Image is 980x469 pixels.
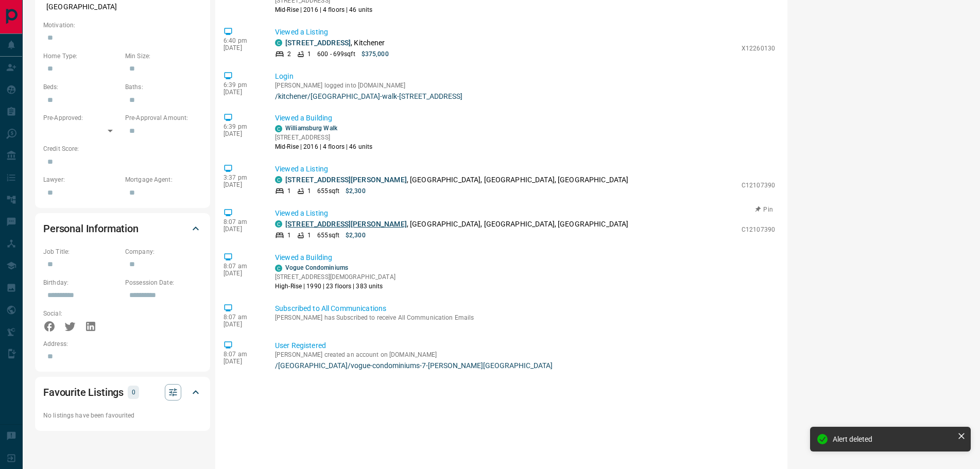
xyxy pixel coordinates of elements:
p: 1 [307,49,311,59]
p: 6:39 pm [223,81,260,89]
p: 655 sqft [317,231,339,240]
p: [PERSON_NAME] logged into [DOMAIN_NAME] [275,82,775,89]
p: Company: [125,247,202,256]
p: [DATE] [223,44,260,51]
p: 2 [287,49,291,59]
p: Birthday: [43,278,120,287]
p: Credit Score: [43,144,202,153]
p: , [GEOGRAPHIC_DATA], [GEOGRAPHIC_DATA], [GEOGRAPHIC_DATA] [285,219,628,230]
p: Mid-Rise | 2016 | 4 floors | 46 units [275,5,372,14]
p: User Registered [275,340,775,351]
p: Viewed a Building [275,252,775,263]
a: Williamsburg Walk [285,125,337,132]
a: [STREET_ADDRESS][PERSON_NAME] [285,176,407,184]
p: Subscribed to All Communications [275,303,775,314]
p: 8:07 am [223,218,260,225]
p: Pre-Approved: [43,113,120,123]
p: 8:07 am [223,351,260,358]
p: High-Rise | 1990 | 23 floors | 383 units [275,282,396,291]
p: Viewed a Listing [275,208,775,219]
p: Viewed a Building [275,113,775,124]
a: [STREET_ADDRESS] [285,39,351,47]
p: Viewed a Listing [275,164,775,175]
p: [DATE] [223,321,260,328]
p: Home Type: [43,51,120,61]
p: 655 sqft [317,186,339,196]
p: $2,300 [346,231,366,240]
div: condos.ca [275,39,282,46]
p: Viewed a Listing [275,27,775,38]
div: Personal Information [43,216,202,241]
p: $2,300 [346,186,366,196]
p: $375,000 [362,49,389,59]
a: /[GEOGRAPHIC_DATA]/vogue-condominiums-7-[PERSON_NAME][GEOGRAPHIC_DATA] [275,361,775,370]
p: [DATE] [223,358,260,365]
div: condos.ca [275,125,282,132]
div: Alert deleted [833,435,953,443]
p: , [GEOGRAPHIC_DATA], [GEOGRAPHIC_DATA], [GEOGRAPHIC_DATA] [285,175,628,185]
p: 600 - 699 sqft [317,49,355,59]
p: [PERSON_NAME] has Subscribed to receive All Communication Emails [275,314,775,321]
p: [DATE] [223,89,260,96]
p: [PERSON_NAME] created an account on [DOMAIN_NAME] [275,351,775,358]
p: Address: [43,339,202,349]
p: 1 [307,231,311,240]
p: Beds: [43,82,120,92]
p: [DATE] [223,130,260,137]
p: [STREET_ADDRESS] [275,133,372,142]
p: , Kitchener [285,38,385,48]
p: [DATE] [223,181,260,188]
p: Min Size: [125,51,202,61]
p: Social: [43,309,120,318]
a: [STREET_ADDRESS][PERSON_NAME] [285,220,407,228]
p: 8:07 am [223,314,260,321]
h2: Favourite Listings [43,384,124,401]
p: Baths: [125,82,202,92]
a: /kitchener/[GEOGRAPHIC_DATA]-walk-[STREET_ADDRESS] [275,92,775,100]
a: Vogue Condominiums [285,264,348,271]
p: Possession Date: [125,278,202,287]
p: Mortgage Agent: [125,175,202,184]
h2: Personal Information [43,220,139,237]
p: 1 [287,231,291,240]
p: 0 [131,387,136,398]
p: Job Title: [43,247,120,256]
p: 6:39 pm [223,123,260,130]
p: No listings have been favourited [43,411,202,420]
div: Favourite Listings0 [43,380,202,405]
p: C12107390 [742,181,775,190]
p: Pre-Approval Amount: [125,113,202,123]
p: X12260130 [742,44,775,53]
button: Pin [749,205,779,214]
p: [STREET_ADDRESS][DEMOGRAPHIC_DATA] [275,272,396,282]
p: 1 [287,186,291,196]
p: 3:37 pm [223,174,260,181]
div: condos.ca [275,220,282,228]
p: [DATE] [223,270,260,277]
p: Login [275,71,775,82]
p: [DATE] [223,225,260,233]
p: Motivation: [43,21,202,30]
p: C12107390 [742,225,775,234]
p: 6:40 pm [223,37,260,44]
div: condos.ca [275,265,282,272]
p: Lawyer: [43,175,120,184]
div: condos.ca [275,176,282,183]
p: Mid-Rise | 2016 | 4 floors | 46 units [275,142,372,151]
p: 8:07 am [223,263,260,270]
p: 1 [307,186,311,196]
